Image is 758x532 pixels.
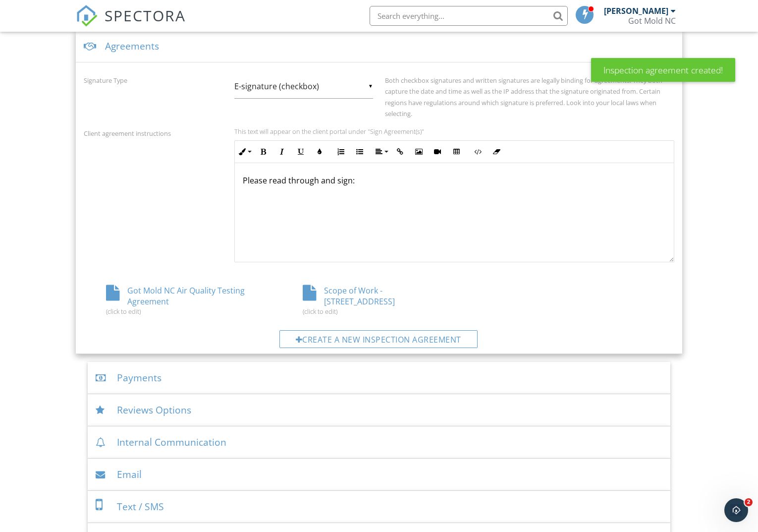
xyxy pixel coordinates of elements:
[84,76,127,85] label: Signature Type
[604,6,668,16] div: [PERSON_NAME]
[76,30,682,62] div: Agreements
[88,426,670,459] div: Internal Communication
[591,58,735,82] div: Inspection agreement created!
[390,142,409,161] button: Insert Link (⌘K)
[235,142,254,161] button: Inline Style
[254,142,272,161] button: Bold (⌘B)
[370,6,568,26] input: Search everything...
[88,459,670,491] div: Email
[105,5,186,26] span: SPECTORA
[447,142,466,161] button: Insert Table
[745,498,753,506] span: 2
[76,13,186,34] a: SPECTORA
[84,330,674,350] a: Create a new inspection agreement
[372,142,390,161] button: Align
[291,142,310,161] button: Underline (⌘U)
[303,307,455,315] div: (click to edit)
[724,498,748,522] iframe: Intercom live chat
[279,330,478,348] div: Create a new inspection agreement
[88,394,670,426] div: Reviews Options
[88,362,670,394] div: Payments
[280,285,477,315] div: Scope of Work - [STREET_ADDRESS]
[243,175,666,186] p: Please read through and sign:
[84,129,171,138] label: Client agreement instructions
[487,142,506,161] button: Clear Formatting
[468,142,487,161] button: Code View
[331,142,350,161] button: Ordered List
[385,76,662,118] label: Both checkbox signatures and written signatures are legally binding for agreements. They both cap...
[88,491,670,523] div: Text / SMS
[310,142,329,161] button: Colors
[84,285,280,315] div: Got Mold NC Air Quality Testing Agreement
[76,5,98,27] img: The Best Home Inspection Software - Spectora
[106,307,258,315] div: (click to edit)
[234,127,674,135] p: This text will appear on the client portal under "Sign Agreement(s)"
[272,142,291,161] button: Italic (⌘I)
[428,142,447,161] button: Insert Video
[628,16,676,26] div: Got Mold NC
[350,142,369,161] button: Unordered List
[409,142,428,161] button: Insert Image (⌘P)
